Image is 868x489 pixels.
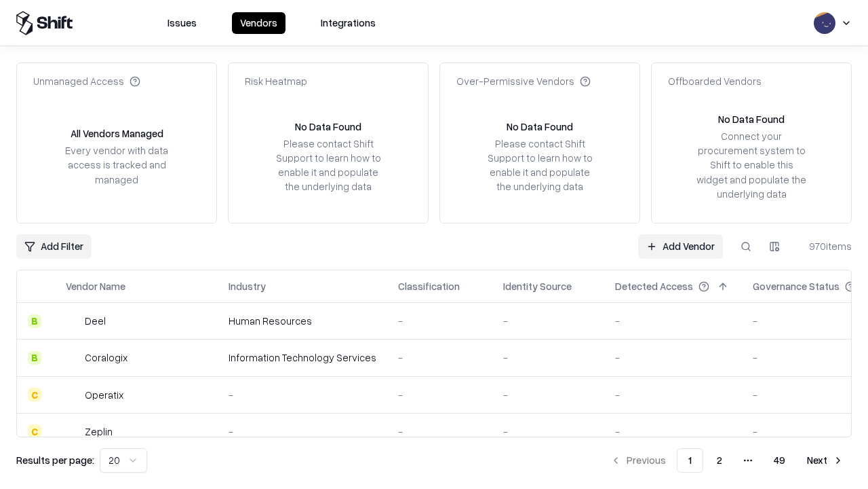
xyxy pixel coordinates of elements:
[232,12,285,34] button: Vendors
[695,129,808,201] div: Connect your procurement system to Shift to enable this widget and populate the underlying data
[66,424,79,438] img: Zeplin
[272,137,384,194] div: Please contact Shift Support to learn how to enable it and populate the underlying data
[797,239,852,253] div: 970 items
[295,120,361,134] div: No Data Found
[159,12,205,34] button: Issues
[229,314,376,328] div: Human Resources
[398,279,460,293] div: Classification
[66,314,79,328] img: Deel
[229,350,376,365] div: Information Technology Services
[718,112,785,126] div: No Data Found
[85,350,127,365] div: Coralogix
[503,424,593,439] div: -
[398,388,481,402] div: -
[638,234,723,259] a: Add Vendor
[28,351,41,365] div: B
[615,314,731,328] div: -
[677,448,703,473] button: 1
[753,279,840,293] div: Governance Status
[602,448,852,473] nav: pagination
[503,279,572,293] div: Identity Source
[503,314,593,328] div: -
[85,388,123,402] div: Operatix
[66,351,79,365] img: Coralogix
[85,314,106,328] div: Deel
[85,424,113,439] div: Zeplin
[66,388,79,401] img: Operatix
[28,424,41,438] div: C
[229,424,376,439] div: -
[615,388,731,402] div: -
[229,388,376,402] div: -
[615,424,731,439] div: -
[706,448,733,473] button: 2
[71,126,163,141] div: All Vendors Managed
[313,12,384,34] button: Integrations
[398,350,481,365] div: -
[28,314,41,328] div: B
[16,234,92,259] button: Add Filter
[503,350,593,365] div: -
[398,314,481,328] div: -
[799,448,852,473] button: Next
[615,350,731,365] div: -
[398,424,481,439] div: -
[245,74,307,88] div: Risk Heatmap
[484,137,596,194] div: Please contact Shift Support to learn how to enable it and populate the underlying data
[503,388,593,402] div: -
[229,279,266,293] div: Industry
[668,74,762,88] div: Offboarded Vendors
[763,448,796,473] button: 49
[33,74,140,88] div: Unmanaged Access
[456,74,591,88] div: Over-Permissive Vendors
[507,120,573,134] div: No Data Found
[60,143,173,186] div: Every vendor with data access is tracked and managed
[16,453,94,467] p: Results per page:
[28,388,41,401] div: C
[615,279,693,293] div: Detected Access
[66,279,125,293] div: Vendor Name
